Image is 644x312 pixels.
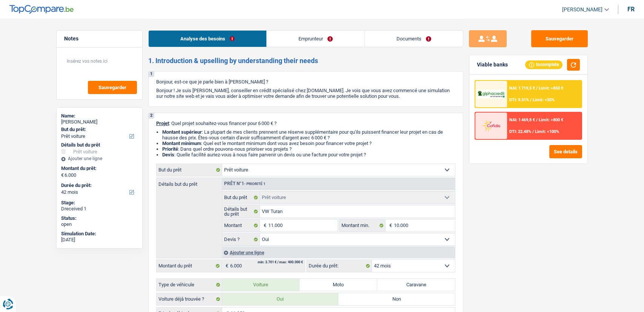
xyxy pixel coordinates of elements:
div: Détails but du prêt [61,142,138,148]
label: Type de véhicule [157,279,222,291]
div: Dreceived 1 [61,206,138,212]
span: Limit: >850 € [539,86,563,91]
div: [DATE] [61,237,138,243]
a: Analyse des besoins [149,31,266,47]
li: : Dans quel ordre pouvons-nous prioriser vos projets ? [162,146,455,152]
span: Limit: <100% [535,129,559,134]
span: [PERSON_NAME] [562,6,603,13]
label: But du prêt [222,192,260,204]
li: : La plupart de mes clients prennent une réserve supplémentaire pour qu'ils puissent financer leu... [162,129,455,141]
h2: 1. Introduction & upselling by understanding their needs [148,57,463,65]
span: / [530,97,532,102]
label: Durée du prêt: [61,182,136,188]
label: Voiture [222,279,300,291]
div: Ajouter une ligne [61,156,138,161]
li: : Quelle facilité auriez-vous à nous faire parvenir un devis ou une facture pour votre projet ? [162,152,455,158]
p: : Quel projet souhaitez-vous financer pour 6 000 € ? [156,120,455,126]
label: Détails but du prêt [157,178,222,187]
span: Projet [156,120,169,126]
div: Name: [61,113,138,119]
span: € [260,219,268,232]
img: AlphaCredit [477,90,505,99]
p: Bonjour ! Je suis [PERSON_NAME], conseiller en crédit spécialisé chez [DOMAIN_NAME]. Je vois que ... [156,88,455,99]
p: Bonjour, est-ce que je parle bien à [PERSON_NAME] ? [156,79,455,85]
a: Documents [365,31,463,47]
div: open [61,221,138,227]
div: 1 [149,71,154,77]
div: Incomplete [525,60,563,69]
button: Sauvegarder [88,81,137,94]
div: Stage: [61,200,138,206]
span: Devis [162,152,174,158]
label: But du prêt [157,164,222,176]
strong: Montant minimum [162,141,201,146]
div: Status: [61,215,138,221]
label: Moto [300,279,377,291]
strong: Montant supérieur [162,129,202,135]
li: : Quel est le montant minimum dont vous avez besoin pour financer votre projet ? [162,141,455,146]
a: Emprunteur [267,31,364,47]
div: Viable banks [477,62,508,68]
h5: Notes [64,36,135,42]
span: € [386,219,394,232]
span: DTI: 22.48% [509,129,531,134]
label: Caravane [377,279,455,291]
label: Montant [222,219,260,232]
label: Oui [222,293,339,305]
label: Durée du prêt: [307,260,372,272]
span: / [536,86,538,91]
span: € [61,172,64,178]
div: min: 3.701 € / max: 400.000 € [258,261,303,264]
span: / [536,117,538,122]
span: € [222,260,230,272]
label: Non [338,293,455,305]
div: 2 [149,113,154,119]
a: [PERSON_NAME] [556,3,609,16]
label: Montant min. [340,219,386,232]
div: Ajouter une ligne [222,247,455,258]
strong: Priorité [162,146,178,152]
div: [PERSON_NAME] [61,119,138,125]
label: Devis ? [222,233,260,246]
div: fr [627,6,635,13]
img: TopCompare Logo [9,5,74,14]
span: Sauvegarder [98,85,126,90]
div: Prêt n°1 [222,181,267,186]
button: See details [549,145,582,158]
span: / [532,129,534,134]
button: Sauvegarder [531,30,588,47]
label: Montant du prêt [157,260,222,272]
span: Limit: <50% [533,97,555,102]
span: Limit: >800 € [539,117,563,122]
img: Cofidis [477,119,505,133]
label: Voiture déjà trouvée ? [157,293,222,305]
label: Détails but du prêt [222,205,260,218]
span: NAI: 1 469,8 € [509,117,535,122]
label: But du prêt: [61,127,136,133]
span: NAI: 1 719,5 € [509,86,535,91]
div: Simulation Date: [61,231,138,237]
label: Montant du prêt: [61,165,136,171]
span: - Priorité 1 [244,182,266,186]
span: DTI: 9.31% [509,97,529,102]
